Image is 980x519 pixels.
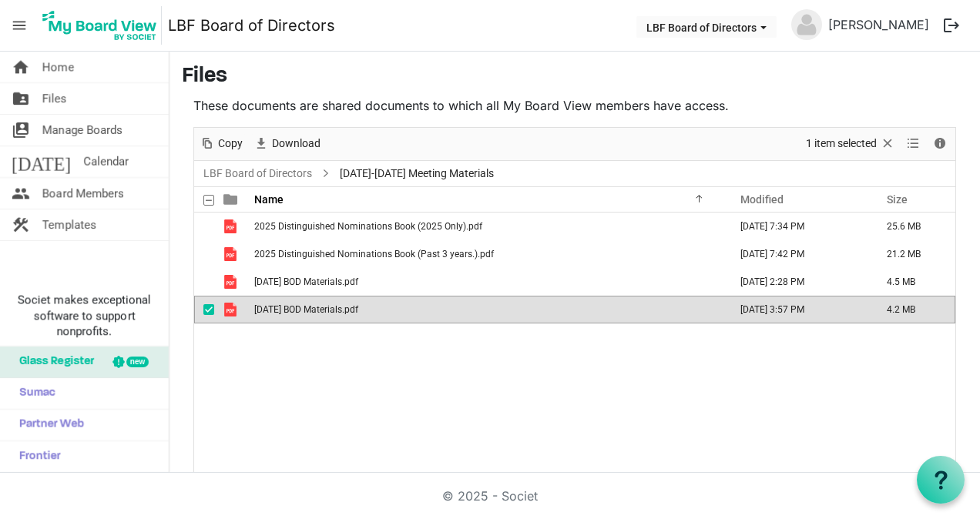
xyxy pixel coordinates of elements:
span: Societ makes exceptional software to support nonprofits. [7,293,162,339]
td: checkbox [194,240,214,268]
div: Download [248,128,326,160]
span: Frontier [12,441,61,472]
td: 21.2 MB is template cell column header Size [871,240,955,268]
span: Sumac [12,378,55,409]
span: [DATE] [12,146,71,177]
td: October 08, 2025 7:42 PM column header Modified [724,240,871,268]
span: Manage Boards [42,115,123,146]
td: is template cell column header type [214,268,250,296]
span: switch_account [12,115,30,146]
span: Board Members [42,178,124,209]
span: 2025 Distinguished Nominations Book (2025 Only).pdf [254,221,482,232]
div: Details [927,128,953,160]
span: people [12,178,30,209]
h3: Files [182,64,968,90]
span: Templates [42,209,96,240]
img: no-profile-picture.svg [791,9,822,40]
a: LBF Board of Directors [168,10,335,41]
span: folder_shared [12,83,30,114]
td: is template cell column header type [214,240,250,268]
td: 2025 Distinguished Nominations Book (Past 3 years.).pdf is template cell column header Name [250,240,724,268]
td: is template cell column header type [214,296,250,323]
span: Partner Web [12,410,84,440]
span: Modified [740,193,784,206]
td: is template cell column header type [214,213,250,240]
button: View dropdownbutton [904,134,922,153]
td: July 2025 BOD Materials.pdf is template cell column header Name [250,268,724,296]
span: [DATE]-[DATE] Meeting Materials [337,164,497,183]
span: 2025 Distinguished Nominations Book (Past 3 years.).pdf [254,249,494,259]
div: Copy [194,128,248,160]
a: © 2025 - Societ [442,488,538,504]
a: LBF Board of Directors [200,164,315,183]
button: logout [935,9,968,42]
td: checkbox [194,213,214,240]
span: 1 item selected [804,134,878,153]
span: [DATE] BOD Materials.pdf [254,304,358,315]
span: Files [42,83,67,114]
span: Calendar [83,146,129,177]
span: home [12,52,30,82]
td: July 23, 2025 2:28 PM column header Modified [724,268,871,296]
div: new [126,357,149,367]
td: 4.5 MB is template cell column header Size [871,268,955,296]
span: menu [5,11,34,40]
a: My Board View Logo [38,6,168,45]
span: [DATE] BOD Materials.pdf [254,276,358,287]
span: Download [270,134,322,153]
span: Glass Register [12,347,94,377]
div: View [901,128,927,160]
a: [PERSON_NAME] [822,9,935,40]
td: checkbox [194,268,214,296]
td: October 08, 2025 7:34 PM column header Modified [724,213,871,240]
img: My Board View Logo [38,6,162,45]
span: Home [42,52,74,82]
button: Selection [804,134,898,153]
td: October 08, 2025 3:57 PM column header Modified [724,296,871,323]
span: Name [254,193,284,206]
span: Size [887,193,908,206]
td: 4.2 MB is template cell column header Size [871,296,955,323]
td: 25.6 MB is template cell column header Size [871,213,955,240]
div: Clear selection [800,128,901,160]
p: These documents are shared documents to which all My Board View members have access. [193,96,956,115]
td: checkbox [194,296,214,323]
button: LBF Board of Directors dropdownbutton [636,16,777,38]
td: 2025 Distinguished Nominations Book (2025 Only).pdf is template cell column header Name [250,213,724,240]
td: October 2025 BOD Materials.pdf is template cell column header Name [250,296,724,323]
button: Copy [197,134,246,153]
button: Details [930,134,951,153]
button: Download [251,134,324,153]
span: construction [12,209,30,240]
span: Copy [216,134,244,153]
